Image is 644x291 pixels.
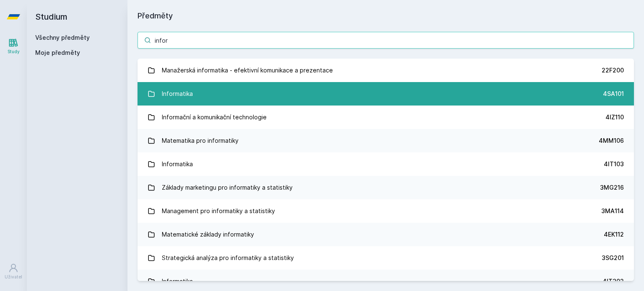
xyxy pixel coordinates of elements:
div: Informatika [162,273,193,290]
div: Uživatel [5,274,22,280]
a: Matematika pro informatiky 4MM106 [138,129,634,152]
a: Manažerská informatika - efektivní komunikace a prezentace 22F200 [138,59,634,82]
div: Matematika pro informatiky [162,132,239,149]
div: Informační a komunikační technologie [162,109,267,126]
div: 3MA114 [601,207,624,215]
div: 4MM106 [599,136,624,145]
a: Uživatel [2,259,25,284]
h1: Předměty [138,10,634,22]
div: Informatika [162,156,193,173]
div: Matematické základy informatiky [162,226,254,243]
a: Management pro informatiky a statistiky 3MA114 [138,199,634,223]
div: Základy marketingu pro informatiky a statistiky [162,179,293,196]
div: 3MG216 [600,183,624,192]
div: Manažerská informatika - efektivní komunikace a prezentace [162,62,333,79]
a: Strategická analýza pro informatiky a statistiky 3SG201 [138,246,634,270]
a: Informatika 4SA101 [138,82,634,106]
div: 22F200 [602,66,624,75]
span: Moje předměty [35,49,80,57]
a: Informatika 4IT103 [138,152,634,176]
a: Matematické základy informatiky 4EK112 [138,223,634,246]
div: Informatika [162,85,193,102]
div: 4IT302 [602,277,624,286]
input: Název nebo ident předmětu… [138,32,634,49]
a: Informační a komunikační technologie 4IZ110 [138,106,634,129]
a: Základy marketingu pro informatiky a statistiky 3MG216 [138,176,634,199]
div: 4EK112 [604,230,624,239]
div: Strategická analýza pro informatiky a statistiky [162,250,294,266]
div: 3SG201 [602,254,624,262]
div: Management pro informatiky a statistiky [162,203,275,219]
div: 4IT103 [604,160,624,168]
div: 4IZ110 [605,113,624,121]
div: Study [8,49,20,55]
a: Study [2,33,25,59]
a: Všechny předměty [35,34,90,41]
div: 4SA101 [603,90,624,98]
